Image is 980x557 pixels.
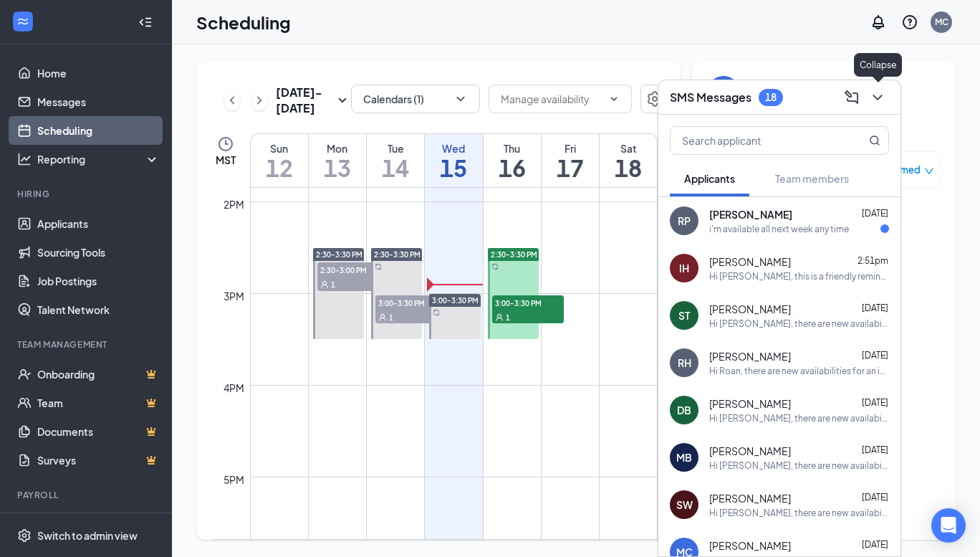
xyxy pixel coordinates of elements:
[670,90,751,105] h3: SMS Messages
[320,280,329,289] svg: User
[37,417,160,446] a: DocumentsCrown
[501,91,602,107] input: Manage availability
[869,89,886,106] svg: ChevronDown
[309,156,366,180] h1: 13
[221,380,247,396] div: 4pm
[862,208,888,219] span: [DATE]
[17,338,157,351] div: Team Management
[765,91,777,103] div: 18
[37,152,160,166] div: Reporting
[316,249,362,260] span: 2:30-3:30 PM
[709,412,889,424] div: Hi [PERSON_NAME], there are new availabilities for an interview. This is a reminder to schedule y...
[16,14,30,29] svg: WorkstreamLogo
[706,76,741,110] button: back-button
[709,223,849,235] div: i'm available all next week any time
[866,86,889,109] button: ChevronDown
[676,498,693,512] div: SW
[425,141,482,156] div: Wed
[37,510,160,539] a: PayrollCrown
[276,85,334,116] h3: [DATE] - [DATE]
[221,288,247,304] div: 3pm
[221,196,247,212] div: 2pm
[484,156,541,180] h1: 16
[709,507,889,519] div: Hi [PERSON_NAME], there are new availabilities for an interview. This is a reminder to schedule y...
[196,10,291,34] h1: Scheduling
[367,134,424,187] a: October 14, 2025
[433,309,440,316] svg: Sync
[646,90,663,108] svg: Settings
[17,489,157,501] div: Payroll
[375,295,447,310] span: 3:00-3:30 PM
[684,172,735,185] span: Applicants
[840,86,863,109] button: ComposeMessage
[378,313,387,322] svg: User
[608,93,620,105] svg: ChevronDown
[37,87,160,116] a: Messages
[17,188,157,200] div: Hiring
[862,492,888,503] span: [DATE]
[709,302,791,316] span: [PERSON_NAME]
[709,254,791,269] span: [PERSON_NAME]
[506,313,510,323] span: 1
[252,92,266,109] svg: ChevronRight
[542,156,599,180] h1: 17
[709,444,791,458] span: [PERSON_NAME]
[432,295,479,305] span: 3:00-3:30 PM
[37,528,138,543] div: Switch to admin view
[216,153,236,167] span: MST
[425,134,482,187] a: October 15, 2025
[709,270,889,282] div: Hi [PERSON_NAME], this is a friendly reminder. Please select a meeting time slot for your Team Me...
[709,460,889,472] div: Hi [PERSON_NAME], there are new availabilities for an interview. This is a reminder to schedule y...
[752,78,830,92] div: [DATE]
[217,135,234,153] svg: Clock
[375,263,382,270] svg: Sync
[491,249,537,260] span: 2:30-3:30 PM
[901,14,918,31] svg: QuestionInfo
[17,528,32,543] svg: Settings
[367,156,424,180] h1: 14
[484,134,541,187] a: October 16, 2025
[857,255,888,266] span: 2:51pm
[870,14,887,31] svg: Notifications
[862,444,888,455] span: [DATE]
[317,262,389,277] span: 2:30-3:00 PM
[37,209,160,238] a: Applicants
[678,308,690,323] div: ST
[37,59,160,87] a: Home
[334,92,351,109] svg: SmallChevronDown
[640,85,669,113] button: Settings
[453,92,468,106] svg: ChevronDown
[17,152,32,166] svg: Analysis
[492,295,564,310] span: 3:00-3:30 PM
[309,141,366,156] div: Mon
[37,267,160,295] a: Job Postings
[37,360,160,389] a: OnboardingCrown
[709,318,889,330] div: Hi [PERSON_NAME], there are new availabilities for an interview. This is a reminder to schedule y...
[862,397,888,408] span: [DATE]
[709,349,791,363] span: [PERSON_NAME]
[251,134,308,187] a: October 12, 2025
[709,207,792,222] span: [PERSON_NAME]
[37,238,160,267] a: Sourcing Tools
[600,134,657,187] a: October 18, 2025
[862,539,888,550] span: [DATE]
[491,263,499,270] svg: Sync
[671,127,840,154] input: Search applicant
[843,89,860,106] svg: ComposeMessage
[709,365,889,377] div: Hi Roan, there are new availabilities for an interview. This is a reminder to schedule your inter...
[854,53,902,77] div: Collapse
[709,538,791,553] span: [PERSON_NAME]
[309,134,366,187] a: October 13, 2025
[679,261,689,275] div: IH
[224,90,240,111] button: ChevronLeft
[367,141,424,156] div: Tue
[484,141,541,156] div: Thu
[225,92,239,109] svg: ChevronLeft
[221,472,247,487] div: 5pm
[677,403,691,417] div: DB
[425,156,482,180] h1: 15
[351,85,480,113] button: Calendars (1)ChevronDown
[138,15,153,29] svg: Collapse
[676,450,692,465] div: MB
[862,303,888,313] span: [DATE]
